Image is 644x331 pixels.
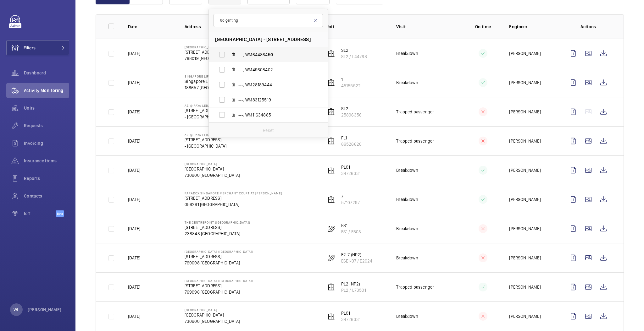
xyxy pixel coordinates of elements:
p: Trapped passenger [396,109,434,115]
p: FL1 [341,135,362,141]
p: Trapped passenger [396,138,434,144]
p: [GEOGRAPHIC_DATA] [185,308,240,312]
p: [STREET_ADDRESS] [185,137,226,143]
p: Date [128,24,175,30]
p: [GEOGRAPHIC_DATA] ([GEOGRAPHIC_DATA]) [185,45,253,49]
p: [PERSON_NAME] [509,79,541,86]
p: Paradox Singapore Merchant Court at [PERSON_NAME] [185,191,282,195]
p: [GEOGRAPHIC_DATA] [185,166,240,172]
img: elevator.svg [327,137,335,145]
p: SL2 [341,47,367,53]
p: - [GEOGRAPHIC_DATA] [185,114,226,120]
p: [DATE] [128,138,140,144]
p: [STREET_ADDRESS] [185,195,282,201]
p: Breakdown [396,196,418,203]
p: [PERSON_NAME] [509,50,541,57]
p: 769098 [GEOGRAPHIC_DATA] [185,289,253,295]
p: [STREET_ADDRESS] [185,283,253,289]
p: SL2 / L44768 [341,53,367,60]
input: Search by unit or address [214,14,323,27]
p: [DATE] [128,79,140,86]
img: elevator.svg [327,312,335,320]
p: [GEOGRAPHIC_DATA] [185,312,240,318]
p: [PERSON_NAME] [509,196,541,203]
img: elevator.svg [327,79,335,86]
p: SL2 [341,106,362,112]
button: Filters [6,40,69,55]
span: Beta [56,210,64,217]
p: 34726331 [341,316,360,323]
p: [DATE] [128,225,140,232]
p: Trapped passenger [396,284,434,290]
p: [GEOGRAPHIC_DATA] ([GEOGRAPHIC_DATA]) [185,279,253,283]
p: 57107297 [341,199,360,206]
p: On time [467,24,499,30]
span: ---, WM28189444 [238,82,311,88]
img: elevator.svg [327,50,335,57]
span: Invoicing [24,140,69,146]
p: [DATE] [128,109,140,115]
p: AZ @ Paya Lebar [185,104,226,107]
img: escalator.svg [327,254,335,262]
span: ---, WM11634885 [238,112,311,118]
p: ESE1-07 / E2024 [341,258,373,264]
span: Activity Monitoring [24,87,69,94]
span: Requests [24,122,69,129]
span: Contacts [24,193,69,199]
p: [STREET_ADDRESS] [185,224,250,231]
p: ES1 / E803 [341,229,361,235]
p: Breakdown [396,50,418,57]
span: ---, WM49608402 [238,67,311,73]
span: ---, WM83125519 [238,97,311,103]
img: elevator.svg [327,108,335,116]
p: PL2 / L73501 [341,287,366,293]
p: [PERSON_NAME] [509,225,541,232]
span: IoT [24,210,56,217]
p: [PERSON_NAME] [509,167,541,173]
p: [PERSON_NAME] [509,255,541,261]
p: [DATE] [128,284,140,290]
p: 768019 [GEOGRAPHIC_DATA] [185,55,253,62]
span: ---, WM644864 [238,52,311,58]
p: Actions [566,24,611,30]
p: 7 [341,193,360,199]
p: [PERSON_NAME] [509,109,541,115]
p: Breakdown [396,313,418,319]
p: Singapore Life [DEMOGRAPHIC_DATA] [185,74,257,78]
p: PL01 [341,164,360,170]
span: Units [24,105,69,111]
p: 25896356 [341,112,362,118]
p: The Centrepoint ([GEOGRAPHIC_DATA]) [185,220,250,224]
p: [DATE] [128,255,140,261]
p: [PERSON_NAME] [28,307,62,313]
p: 238843 [GEOGRAPHIC_DATA] [185,231,250,237]
p: 34726331 [341,170,360,176]
p: [DATE] [128,313,140,319]
p: [GEOGRAPHIC_DATA] ([GEOGRAPHIC_DATA]) [185,250,253,253]
p: WL [14,307,19,313]
img: elevator.svg [327,166,335,174]
p: [STREET_ADDRESS] [185,49,253,55]
span: Filters [24,45,36,51]
img: elevator.svg [327,196,335,203]
p: 1 [341,76,361,83]
p: PL2 (NP2) [341,281,366,287]
p: 45155522 [341,83,361,89]
p: [DATE] [128,167,140,173]
p: - [GEOGRAPHIC_DATA] [185,143,226,149]
p: 730900 [GEOGRAPHIC_DATA] [185,172,240,178]
p: [GEOGRAPHIC_DATA] [185,162,240,166]
p: [PERSON_NAME] [509,138,541,144]
span: Reports [24,175,69,182]
p: [DATE] [128,196,140,203]
p: Unit [326,24,386,30]
img: elevator.svg [327,283,335,291]
p: 86526620 [341,141,362,147]
span: 50 [268,52,273,57]
p: Engineer [509,24,556,30]
span: [GEOGRAPHIC_DATA] - [STREET_ADDRESS] [215,36,311,43]
p: Singapore Life [DEMOGRAPHIC_DATA] [185,78,257,84]
p: Breakdown [396,79,418,86]
p: Address [185,24,316,30]
p: [STREET_ADDRESS] [185,107,226,114]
